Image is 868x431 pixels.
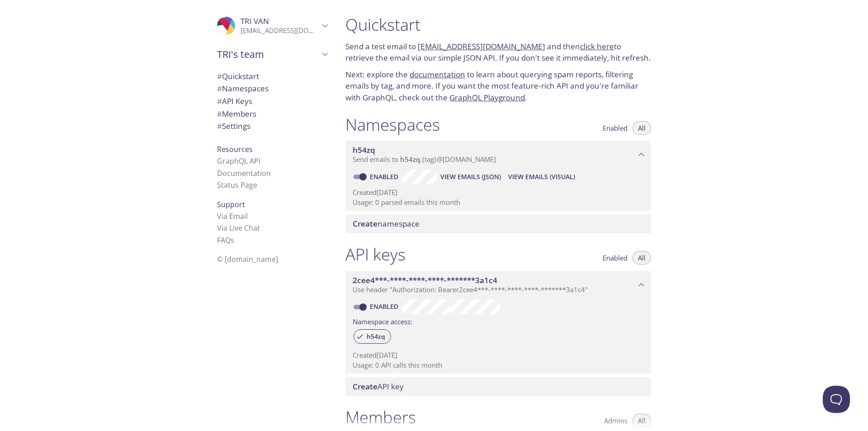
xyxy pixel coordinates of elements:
[410,69,465,80] a: documentation
[210,70,335,83] div: Quickstart
[353,381,404,392] span: API key
[345,407,416,427] h1: Members
[217,121,222,131] span: #
[345,377,651,396] div: Create API Key
[823,386,850,413] iframe: Help Scout Beacon - Open
[241,26,319,35] p: [EMAIL_ADDRESS][DOMAIN_NAME]
[217,83,269,94] span: Namespaces
[217,96,252,106] span: API Keys
[345,244,406,265] h1: API keys
[217,235,234,245] a: FAQ
[217,121,250,131] span: Settings
[217,71,222,81] span: #
[597,121,633,135] button: Enabled
[217,109,222,119] span: #
[440,171,501,182] span: View Emails (JSON)
[210,120,335,133] div: Team Settings
[217,144,253,154] span: Resources
[418,41,545,52] a: [EMAIL_ADDRESS][DOMAIN_NAME]
[217,48,319,61] span: TRI's team
[217,83,222,94] span: #
[353,218,420,229] span: namespace
[241,16,269,26] span: TRI VAN
[437,170,505,184] button: View Emails (JSON)
[217,254,278,264] span: © [DOMAIN_NAME]
[345,141,651,169] div: h54zq namespace
[599,414,633,427] button: Admins
[508,171,575,182] span: View Emails (Visual)
[354,329,391,344] div: h54zq
[210,11,335,41] div: TRI VAN
[231,235,234,245] span: s
[210,82,335,95] div: Namespaces
[449,92,525,103] a: GraphQL Playground
[345,214,651,233] div: Create namespace
[217,156,260,166] a: GraphQL API
[368,302,402,311] a: Enabled
[217,96,222,106] span: #
[632,251,651,265] button: All
[210,43,335,66] div: TRI's team
[353,155,496,164] span: Send emails to . {tag} @[DOMAIN_NAME]
[210,108,335,120] div: Members
[217,71,259,81] span: Quickstart
[353,314,412,327] label: Namespace access:
[580,41,614,52] a: click here
[345,14,651,35] h1: Quickstart
[505,170,579,184] button: View Emails (Visual)
[353,145,375,155] span: h54zq
[353,218,377,229] span: Create
[353,350,644,360] p: Created [DATE]
[217,109,256,119] span: Members
[361,332,391,341] span: h54zq
[632,121,651,135] button: All
[632,414,651,427] button: All
[217,180,257,190] a: Status Page
[217,211,248,221] a: Via Email
[400,155,420,164] span: h54zq
[353,198,644,207] p: Usage: 0 parsed emails this month
[345,69,651,104] p: Next: explore the to learn about querying spam reports, filtering emails by tag, and more. If you...
[217,199,245,209] span: Support
[217,168,271,178] a: Documentation
[368,172,402,181] a: Enabled
[597,251,633,265] button: Enabled
[345,114,440,135] h1: Namespaces
[210,95,335,108] div: API Keys
[353,360,644,370] p: Usage: 0 API calls this month
[353,381,377,392] span: Create
[217,223,260,233] a: Via Live Chat
[353,188,644,197] p: Created [DATE]
[345,41,651,64] p: Send a test email to and then to retrieve the email via our simple JSON API. If you don't see it ...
